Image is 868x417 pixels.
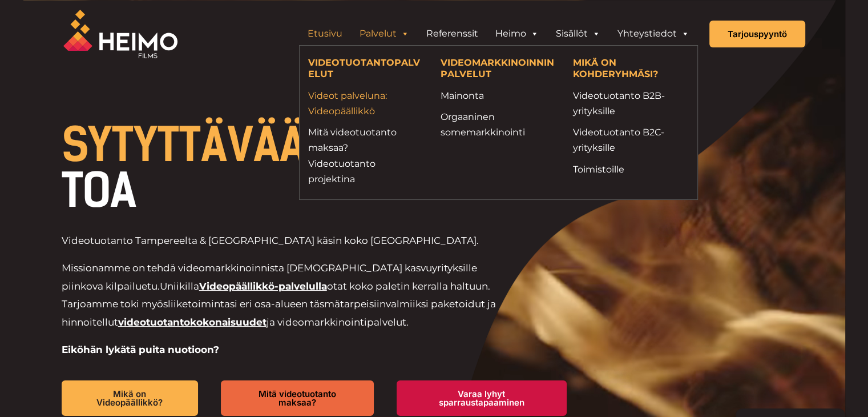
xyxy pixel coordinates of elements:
a: Tarjouspyyntö [709,21,805,47]
span: Uniikilla [160,280,199,292]
span: valmiiksi paketoidut ja hinnoitellut [62,298,496,328]
p: Missionamme on tehdä videomarkkinoinnista [DEMOGRAPHIC_DATA] kasvuyrityksille piinkova kilpailuetu. [62,259,512,331]
strong: Eiköhän lykätä puita nuotioon? [62,344,219,355]
img: Heimo Filmsin logo [63,10,177,58]
h4: VIDEOMARKKINOINNIN PALVELUT [441,57,556,82]
a: videotuotantokokonaisuudet [118,316,267,328]
span: Varaa lyhyt sparraustapaaminen [415,390,548,407]
p: Videotuotanto Tampereelta & [GEOGRAPHIC_DATA] käsin koko [GEOGRAPHIC_DATA]. [62,232,512,250]
a: Referenssit [418,22,487,45]
a: Etusivu [299,22,351,45]
span: SYTYTTÄVÄÄ [62,118,306,173]
span: liiketoimintasi eri osa-alueen täsmätarpeisiin [168,298,386,310]
a: Varaa lyhyt sparraustapaaminen [397,380,567,416]
a: Yhteystiedot [609,22,698,45]
a: Sisällöt [547,22,609,45]
span: ja videomarkkinointipalvelut. [267,316,409,328]
aside: Header Widget 1 [293,22,704,45]
a: Videotuotanto B2C-yrityksille [573,125,688,155]
a: Mikä on Videopäällikkö? [62,380,199,416]
span: Mikä on Videopäällikkö? [80,390,180,407]
h4: MIKÄ ON KOHDERYHMÄSI? [573,57,688,82]
span: Mitä videotuotanto maksaa? [239,390,355,407]
a: Palvelut [351,22,418,45]
a: Orgaaninen somemarkkinointi [441,109,556,140]
a: Mainonta [441,88,556,103]
a: Mitä videotuotanto maksaa? [221,380,373,416]
a: Videot palveluna: Videopäällikkö [308,88,423,119]
a: Videopäällikkö-palvelulla [199,280,327,292]
h1: VIDEOTUOTANTOA [62,122,590,214]
a: Heimo [487,22,547,45]
a: Mitä videotuotanto maksaa?Videotuotanto projektina [308,125,423,187]
a: Toimistoille [573,162,688,177]
a: Videotuotanto B2B-yrityksille [573,88,688,119]
h4: VIDEOTUOTANTOPALVELUT [308,57,423,82]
